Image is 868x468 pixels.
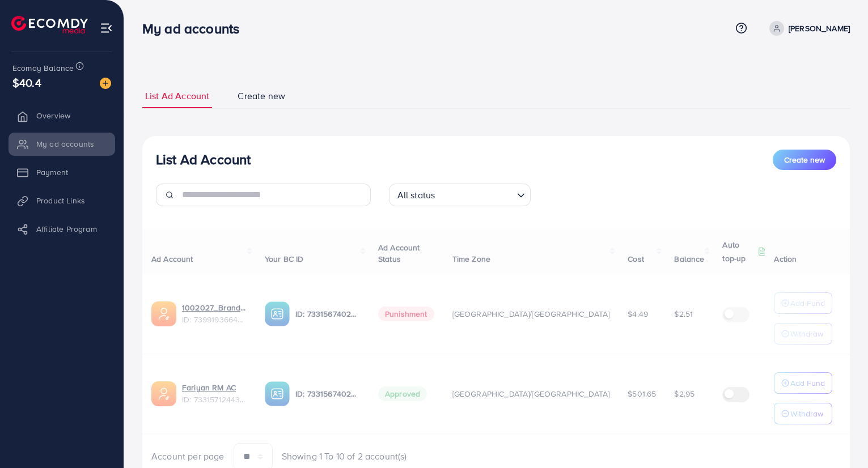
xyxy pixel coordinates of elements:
[100,22,113,35] img: menu
[789,22,850,35] p: [PERSON_NAME]
[238,90,285,103] span: Create new
[773,150,836,170] button: Create new
[389,184,531,206] div: Search for option
[145,90,209,103] span: List Ad Account
[395,187,438,203] span: All status
[784,154,825,165] span: Create new
[100,78,111,89] img: image
[12,74,41,91] span: $40.4
[765,21,850,36] a: [PERSON_NAME]
[156,151,251,168] h3: List Ad Account
[438,185,512,203] input: Search for option
[12,62,74,74] span: Ecomdy Balance
[142,20,248,37] h3: My ad accounts
[11,16,88,33] img: logo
